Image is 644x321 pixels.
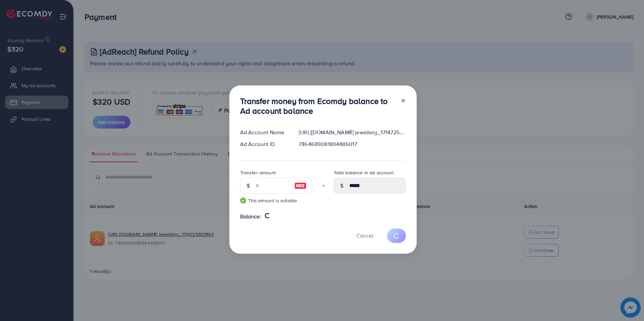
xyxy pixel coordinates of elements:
div: 7364689081894486017 [293,140,411,148]
div: [URL][DOMAIN_NAME] jewellery_1714725321365 [293,129,411,136]
div: Ad Account ID [235,140,294,148]
button: Cancel [348,228,382,243]
div: Ad Account Name [235,129,294,136]
img: image [294,182,307,190]
span: Cancel [356,232,373,239]
label: Transfer amount [240,169,276,176]
h3: Transfer money from Ecomdy balance to Ad account balance [240,96,395,116]
label: Total balance in ad account [334,169,394,176]
small: This amount is suitable [240,197,312,204]
img: guide [240,198,246,204]
span: Balance: [240,213,261,220]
